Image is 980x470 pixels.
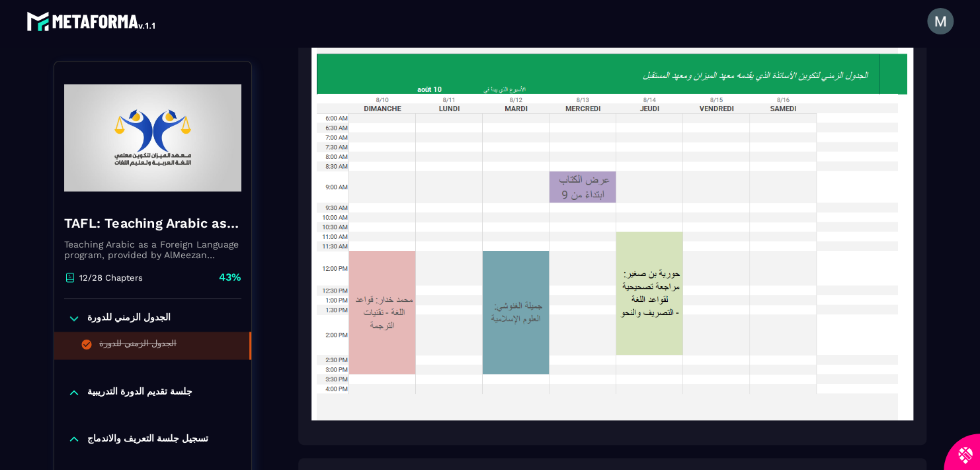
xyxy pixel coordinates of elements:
[26,8,157,34] img: logo
[87,432,208,446] p: تسجيل جلسة التعريف والاندماج
[219,270,241,285] p: 43%
[64,214,241,232] h4: TAFL: Teaching Arabic as a Foreign Language program - June
[79,273,143,283] p: 12/28 Chapters
[99,338,177,353] div: الجدول الزمني للدورة
[87,312,171,325] p: الجدول الزمني للدورة
[64,71,241,204] img: banner
[87,386,192,399] p: جلسة تقديم الدورة التدريبية
[64,239,241,260] p: Teaching Arabic as a Foreign Language program, provided by AlMeezan Academy in the [GEOGRAPHIC_DATA]
[311,34,913,432] img: background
